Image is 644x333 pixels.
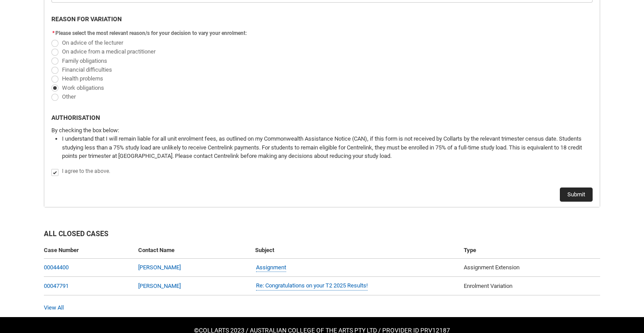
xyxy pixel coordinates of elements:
span: Assignment Extension [464,264,520,271]
a: 00047791 [44,283,69,289]
th: Case Number [44,242,135,259]
span: Other [62,93,76,100]
span: Work obligations [62,84,104,91]
span: I agree to the above. [62,168,110,174]
p: By checking the box below: [51,126,593,135]
abbr: required [52,30,54,36]
span: Family obligations [62,57,107,64]
span: Please select the most relevant reason/s for your decision to vary your enrolment: [55,30,247,36]
a: Assignment [256,263,286,272]
th: Contact Name [135,242,252,259]
b: AUTHORISATION [51,114,100,121]
span: Enrolment Variation [464,283,512,289]
a: Re: Congratulations on your T2 2025 Results! [256,281,368,291]
a: 00044400 [44,264,69,271]
span: On advice from a medical practitioner [62,48,155,55]
li: I understand that I will remain liable for all unit enrolment fees, as outlined on my Commonwealt... [62,134,593,161]
button: Submit [560,188,593,202]
span: On advice of the lecturer [62,39,123,46]
span: Health problems [62,75,103,82]
th: Type [460,242,600,259]
th: Subject [252,242,460,259]
a: [PERSON_NAME] [138,283,181,289]
a: View All Cases [44,304,64,311]
span: Financial difficulties [62,66,112,73]
b: REASON FOR VARIATION [51,15,122,23]
h2: All Closed Cases [44,229,600,242]
a: [PERSON_NAME] [138,264,181,271]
